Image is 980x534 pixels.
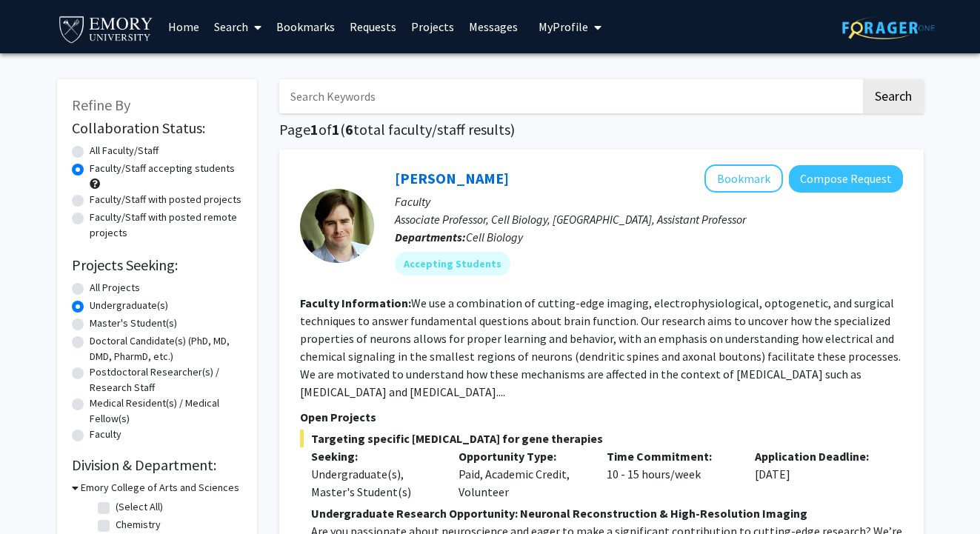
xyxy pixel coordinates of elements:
a: Messages [461,1,525,53]
b: Departments: [395,230,466,244]
button: Search [863,79,924,113]
p: Time Commitment: [607,447,733,465]
label: Faculty/Staff accepting students [90,161,235,176]
a: [PERSON_NAME] [395,169,509,187]
div: 10 - 15 hours/week [596,447,744,501]
b: Faculty Information: [300,296,411,310]
label: All Faculty/Staff [90,143,159,158]
div: Undergraduate(s), Master's Student(s) [311,465,437,501]
span: 6 [345,120,353,138]
label: Medical Resident(s) / Medical Fellow(s) [90,396,242,427]
strong: Undergraduate Research Opportunity: Neuronal Reconstruction & High-Resolution Imaging [311,506,807,521]
input: Search Keywords [279,79,861,113]
p: Seeking: [311,447,437,465]
label: Master's Student(s) [90,316,177,331]
img: ForagerOne Logo [842,16,935,39]
label: Undergraduate(s) [90,298,168,313]
p: Associate Professor, Cell Biology, [GEOGRAPHIC_DATA], Assistant Professor [395,210,903,228]
label: All Projects [90,280,140,296]
mat-chip: Accepting Students [395,252,510,276]
a: Search [207,1,269,53]
h3: Emory College of Arts and Sciences [81,480,239,495]
span: 1 [332,120,340,138]
p: Application Deadline: [755,447,881,465]
iframe: Chat [11,467,63,523]
fg-read-more: We use a combination of cutting-edge imaging, electrophysiological, optogenetic, and surgical tec... [300,296,901,399]
label: Postdoctoral Researcher(s) / Research Staff [90,364,242,396]
label: Faculty [90,427,121,442]
a: Requests [342,1,404,53]
h2: Division & Department: [72,456,242,474]
p: Open Projects [300,408,903,426]
p: Faculty [395,193,903,210]
div: [DATE] [744,447,892,501]
button: Compose Request to Matt Rowan [789,165,903,193]
h1: Page of ( total faculty/staff results) [279,121,924,138]
label: Doctoral Candidate(s) (PhD, MD, DMD, PharmD, etc.) [90,333,242,364]
label: Chemistry [116,517,161,533]
h2: Projects Seeking: [72,256,242,274]
h2: Collaboration Status: [72,119,242,137]
span: Cell Biology [466,230,523,244]
a: Bookmarks [269,1,342,53]
a: Home [161,1,207,53]
label: Faculty/Staff with posted projects [90,192,241,207]
button: Add Matt Rowan to Bookmarks [704,164,783,193]
div: Paid, Academic Credit, Volunteer [447,447,596,501]
img: Emory University Logo [57,12,156,45]
span: Refine By [72,96,130,114]
a: Projects [404,1,461,53]
span: 1 [310,120,319,138]
label: (Select All) [116,499,163,515]
span: My Profile [539,19,588,34]
span: Targeting specific [MEDICAL_DATA] for gene therapies [300,430,903,447]
label: Faculty/Staff with posted remote projects [90,210,242,241]
p: Opportunity Type: [459,447,584,465]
